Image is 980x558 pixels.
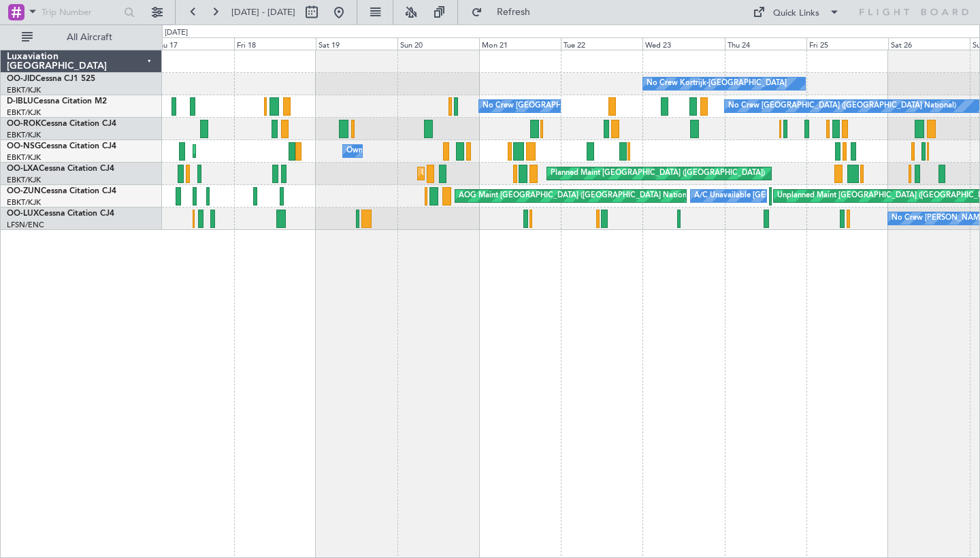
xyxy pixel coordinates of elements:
[7,97,107,105] a: D-IBLUCessna Citation M2
[7,187,41,195] span: OO-ZUN
[725,37,806,50] div: Thu 24
[806,37,888,50] div: Fri 25
[7,175,41,185] a: EBKT/KJK
[316,37,397,50] div: Sat 19
[7,97,33,105] span: D-IBLU
[459,186,695,206] div: AOG Maint [GEOGRAPHIC_DATA] ([GEOGRAPHIC_DATA] National)
[7,120,116,128] a: OO-ROKCessna Citation CJ4
[7,142,41,150] span: OO-NSG
[7,75,95,83] a: OO-JIDCessna CJ1 525
[888,37,970,50] div: Sat 26
[647,73,787,94] div: No Crew Kortrijk-[GEOGRAPHIC_DATA]
[7,75,35,83] span: OO-JID
[165,27,188,39] div: [DATE]
[561,37,642,50] div: Tue 22
[346,141,530,161] div: Owner [GEOGRAPHIC_DATA]-[GEOGRAPHIC_DATA]
[7,165,39,173] span: OO-LXA
[479,37,561,50] div: Mon 21
[7,220,44,230] a: LFSN/ENC
[7,210,114,218] a: OO-LUXCessna Citation CJ4
[42,2,120,22] input: Trip Number
[465,1,546,23] button: Refresh
[7,165,114,173] a: OO-LXACessna Citation CJ4
[694,186,947,206] div: A/C Unavailable [GEOGRAPHIC_DATA] ([GEOGRAPHIC_DATA] National)
[7,197,41,208] a: EBKT/KJK
[35,33,144,42] span: All Aircraft
[773,7,819,20] div: Quick Links
[231,6,295,18] span: [DATE] - [DATE]
[7,187,116,195] a: OO-ZUNCessna Citation CJ4
[397,37,479,50] div: Sun 20
[642,37,724,50] div: Wed 23
[7,152,41,163] a: EBKT/KJK
[15,27,148,48] button: All Aircraft
[728,96,956,116] div: No Crew [GEOGRAPHIC_DATA] ([GEOGRAPHIC_DATA] National)
[551,163,765,184] div: Planned Maint [GEOGRAPHIC_DATA] ([GEOGRAPHIC_DATA])
[7,130,41,140] a: EBKT/KJK
[7,108,41,118] a: EBKT/KJK
[7,210,39,218] span: OO-LUX
[7,85,41,95] a: EBKT/KJK
[485,7,542,17] span: Refresh
[483,96,710,116] div: No Crew [GEOGRAPHIC_DATA] ([GEOGRAPHIC_DATA] National)
[746,1,847,23] button: Quick Links
[421,163,677,184] div: Unplanned Maint [GEOGRAPHIC_DATA] ([GEOGRAPHIC_DATA] National)
[234,37,316,50] div: Fri 18
[7,142,116,150] a: OO-NSGCessna Citation CJ4
[152,37,234,50] div: Thu 17
[7,120,41,128] span: OO-ROK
